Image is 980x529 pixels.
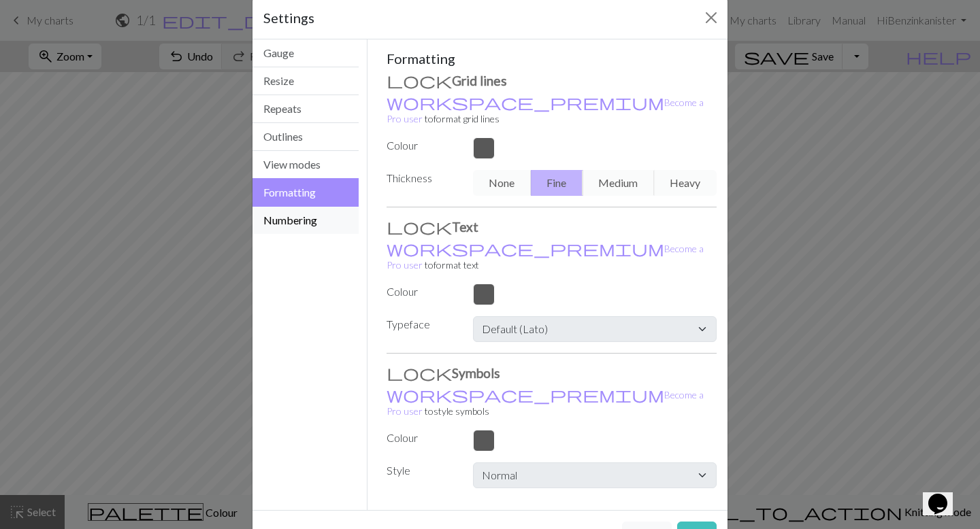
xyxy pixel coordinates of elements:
[252,123,359,151] button: Outlines
[387,385,664,404] span: workspace_premium
[378,462,465,483] label: Style
[252,67,359,95] button: Resize
[252,39,359,67] button: Gauge
[700,7,722,29] button: Close
[387,50,717,67] h5: Formatting
[387,243,704,271] small: to format text
[387,72,717,88] h3: Grid lines
[252,178,359,207] button: Formatting
[387,218,717,235] h3: Text
[252,151,359,179] button: View modes
[378,137,465,154] label: Colour
[378,170,465,190] label: Thickness
[387,97,704,124] small: to format grid lines
[378,430,465,446] label: Colour
[387,239,664,258] span: workspace_premium
[252,207,359,234] button: Numbering
[387,92,664,112] span: workspace_premium
[387,243,704,271] a: Become a Pro user
[387,389,704,417] a: Become a Pro user
[252,95,359,123] button: Repeats
[378,284,465,300] label: Colour
[387,389,704,417] small: to style symbols
[263,7,314,28] h5: Settings
[378,316,465,337] label: Typeface
[387,364,717,381] h3: Symbols
[923,475,966,515] iframe: chat widget
[387,97,704,124] a: Become a Pro user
